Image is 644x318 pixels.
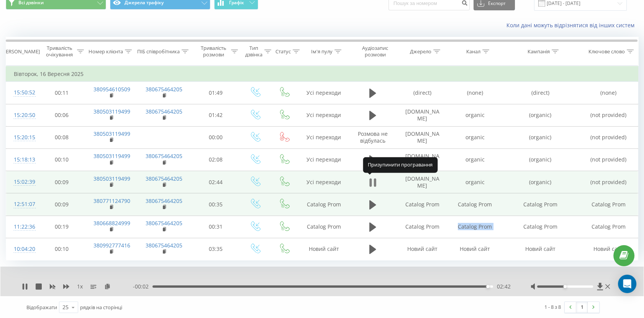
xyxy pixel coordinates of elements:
div: 10:04:20 [14,242,29,257]
div: Кампанія [528,48,550,55]
td: (not provided) [579,126,638,148]
div: [PERSON_NAME] [1,48,40,55]
td: Catalog Prom [396,216,449,238]
td: (organic) [501,126,580,148]
div: 25 [62,303,69,311]
div: Тип дзвінка [245,45,262,58]
div: Джерело [410,48,431,55]
td: Усі переходи [298,171,349,193]
div: Статус [275,48,291,55]
a: 380992777416 [93,242,130,249]
td: 02:44 [191,171,240,193]
td: (organic) [501,171,580,193]
td: Catalog Prom [298,193,349,216]
a: 380675464205 [146,197,182,204]
a: 380675464205 [146,152,182,160]
td: Catalog Prom [501,193,580,216]
td: Усі переходи [298,126,349,148]
div: 15:18:13 [14,152,29,167]
td: 00:00 [191,126,240,148]
td: 00:09 [37,193,86,216]
span: 02:42 [497,283,511,290]
td: Усі переходи [298,104,349,126]
td: 00:19 [37,216,86,238]
a: 380675464205 [146,175,182,182]
div: 1 - 8 з 8 [544,303,561,311]
td: 01:42 [191,104,240,126]
div: Open Intercom Messenger [618,275,636,293]
td: 02:08 [191,148,240,171]
span: 1 x [77,283,83,290]
td: Усі переходи [298,82,349,104]
div: Тривалість очікування [44,45,75,58]
a: 380771124790 [93,197,130,204]
a: 380675464205 [146,242,182,249]
td: 00:09 [37,171,86,193]
td: (not provided) [579,104,638,126]
span: - 00:02 [133,283,152,290]
td: (not provided) [579,148,638,171]
a: 380675464205 [146,108,182,115]
td: Catalog Prom [579,193,638,216]
div: Канал [466,48,480,55]
td: (direct) [501,82,580,104]
td: 01:49 [191,82,240,104]
td: 00:11 [37,82,86,104]
a: 380503119499 [93,130,130,137]
td: (not provided) [579,171,638,193]
td: [DOMAIN_NAME] [396,171,449,193]
td: [DOMAIN_NAME] [396,126,449,148]
td: 00:10 [37,148,86,171]
td: (organic) [501,104,580,126]
a: 380503119499 [93,175,130,182]
div: Ім'я пулу [311,48,333,55]
td: organic [449,126,501,148]
div: Accessibility label [486,285,489,288]
td: [DOMAIN_NAME] [396,104,449,126]
span: Розмова не відбулась [358,130,388,144]
span: рядків на сторінці [80,304,122,311]
td: 00:10 [37,238,86,260]
div: Тривалість розмови [198,45,229,58]
a: Коли дані можуть відрізнятися вiд інших систем [506,21,638,29]
td: 00:08 [37,126,86,148]
td: Новий сайт [579,238,638,260]
td: (none) [579,82,638,104]
div: Аудіозапис розмови [356,45,394,58]
td: Catalog Prom [449,216,501,238]
a: 380675464205 [146,219,182,227]
div: ПІБ співробітника [137,48,180,55]
div: Номер клієнта [88,48,123,55]
div: Accessibility label [564,285,567,288]
td: Новий сайт [501,238,580,260]
td: 00:31 [191,216,240,238]
td: Новий сайт [298,238,349,260]
td: organic [449,104,501,126]
a: 380675464205 [146,86,182,93]
div: 15:20:15 [14,130,29,145]
td: Catalog Prom [396,193,449,216]
td: (organic) [501,148,580,171]
a: 380668824999 [93,219,130,227]
td: Catalog Prom [579,216,638,238]
a: 380954610509 [93,86,130,93]
td: (direct) [396,82,449,104]
span: Відображати [26,304,57,311]
div: 12:51:07 [14,197,29,212]
div: 15:02:39 [14,175,29,189]
div: Призупинити програвання [363,157,438,173]
td: Catalog Prom [298,216,349,238]
div: Ключове слово [588,48,625,55]
td: Новий сайт [396,238,449,260]
td: [DOMAIN_NAME] [396,148,449,171]
td: 00:06 [37,104,86,126]
div: 11:22:36 [14,219,29,234]
td: Вівторок, 16 Вересня 2025 [6,66,638,82]
a: 1 [576,302,588,313]
td: (none) [449,82,501,104]
td: Catalog Prom [501,216,580,238]
td: organic [449,148,501,171]
div: 15:50:52 [14,85,29,100]
td: Новий сайт [449,238,501,260]
td: Усі переходи [298,148,349,171]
